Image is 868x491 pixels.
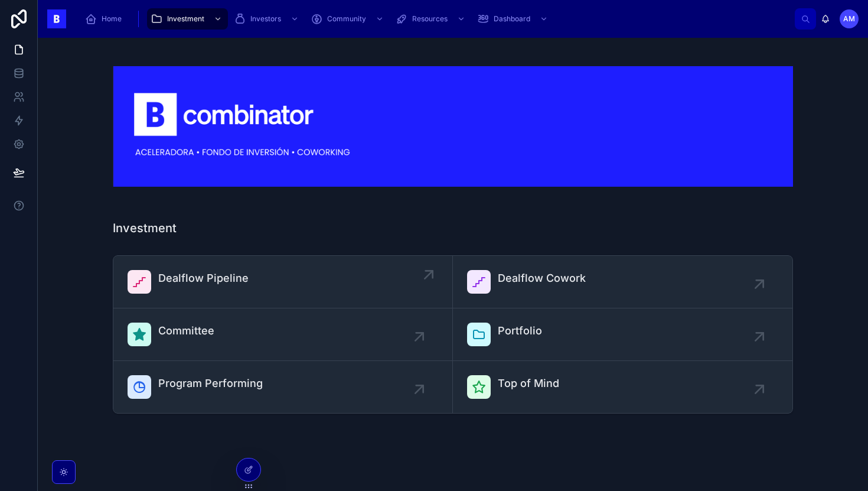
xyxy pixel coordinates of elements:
a: Investment [147,8,228,30]
span: Program Performing [158,375,263,392]
a: Community [307,8,390,30]
div: scrollable content [76,6,795,32]
a: Program Performing [113,361,453,413]
span: Portfolio [498,323,542,339]
a: Portfolio [453,308,792,361]
span: Dealflow Cowork [498,270,586,287]
a: Investors [230,8,305,30]
span: Committee [158,323,214,339]
span: Dealflow Pipeline [158,270,249,287]
span: Dashboard [494,14,530,24]
span: Resources [412,14,448,24]
span: Home [102,14,122,24]
h1: Investment [113,220,177,236]
span: Investors [250,14,281,24]
span: AM [843,14,855,24]
span: Community [327,14,366,24]
a: Dealflow Pipeline [113,256,453,308]
a: Dealflow Cowork [453,256,792,308]
img: App logo [47,9,66,28]
a: Dashboard [474,8,554,30]
a: Home [81,8,130,30]
img: 18590-Captura-de-Pantalla-2024-03-07-a-las-17.49.44.png [113,66,793,187]
a: Resources [392,8,471,30]
span: Top of Mind [498,375,559,392]
a: Committee [113,308,453,361]
span: Investment [167,14,204,24]
a: Top of Mind [453,361,792,413]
